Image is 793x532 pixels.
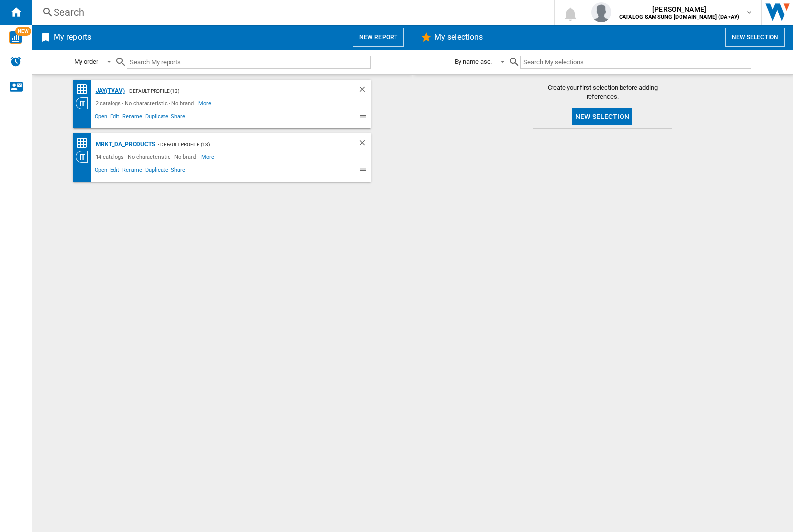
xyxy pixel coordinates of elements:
div: Delete [358,85,371,97]
span: [PERSON_NAME] [619,4,739,14]
span: Edit [109,165,121,177]
span: Open [93,165,109,177]
div: Category View [76,97,93,109]
span: Create your first selection before adding references. [533,83,672,101]
div: Category View [76,151,93,163]
span: Share [170,165,187,177]
button: New report [353,28,404,47]
span: NEW [15,27,31,36]
div: 2 catalogs - No characteristic - No brand [93,97,199,109]
span: Edit [109,112,121,123]
span: Duplicate [144,165,170,177]
input: Search My reports [127,56,371,69]
span: Rename [121,112,144,123]
div: Delete [358,138,371,151]
span: More [201,151,216,163]
span: Open [93,112,109,123]
div: Price Matrix [76,137,93,149]
div: - Default profile (13) [155,138,338,151]
span: Rename [121,165,144,177]
div: MRKT_DA_PRODUCTS [93,138,155,151]
div: Price Matrix [76,83,93,96]
span: Duplicate [144,112,170,123]
span: More [198,97,213,109]
div: Search [54,5,528,19]
button: New selection [725,28,785,47]
img: profile.jpg [591,2,611,22]
div: JAY(TVAV) [93,85,125,97]
button: New selection [572,108,632,125]
div: - Default profile (13) [125,85,338,97]
div: My order [74,58,98,65]
b: CATALOG SAMSUNG [DOMAIN_NAME] (DA+AV) [619,14,739,20]
div: By name asc. [455,58,492,65]
img: alerts-logo.svg [10,56,22,67]
img: wise-card.svg [9,31,22,44]
div: 14 catalogs - No characteristic - No brand [93,151,202,163]
h2: My selections [432,28,485,47]
input: Search My selections [520,56,751,69]
h2: My reports [52,28,93,47]
span: Share [170,112,187,123]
